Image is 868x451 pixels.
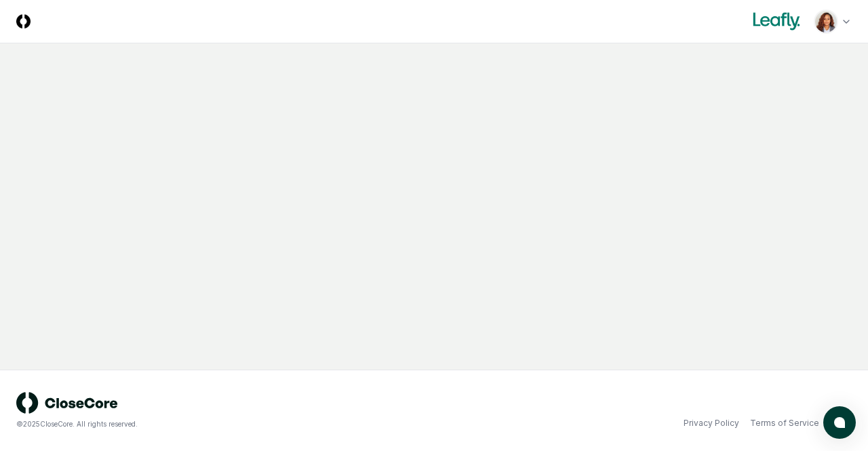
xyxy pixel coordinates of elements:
[684,417,739,429] a: Privacy Policy
[16,419,434,429] div: © 2025 CloseCore. All rights reserved.
[16,392,118,414] img: logo
[815,11,837,33] img: ACg8ocLdVaUJ3SPYiWtV1SCOCLc5fH8jwZS3X49UX5Q0z8zS0ESX3Ok=s96-c
[750,11,803,33] img: Leafly logo
[16,14,31,28] img: Logo
[823,406,856,439] button: atlas-launcher
[750,417,819,429] a: Terms of Service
